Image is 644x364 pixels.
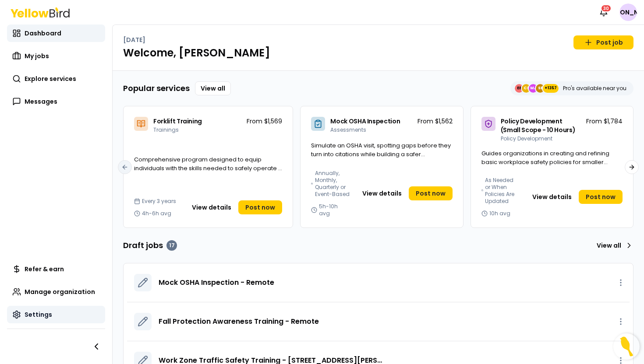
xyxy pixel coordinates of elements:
[529,84,538,93] span: MJ
[595,3,612,21] button: 30
[7,283,105,301] a: Manage organization
[142,198,176,205] span: Every 3 years
[25,310,52,319] span: Settings
[7,260,105,278] a: Refer & earn
[7,93,105,110] a: Messages
[573,35,633,49] a: Post job
[536,84,545,93] span: SE
[187,200,237,214] button: View details
[563,85,626,92] p: Pro's available near you
[501,135,552,142] span: Policy Development
[238,200,282,214] a: Post now
[545,84,557,93] span: +1357
[330,117,400,126] span: Mock OSHA Inspection
[315,170,350,198] span: Annually, Monthly, Quarterly or Event-Based
[501,117,576,134] span: Policy Development (Small Scope - 10 Hours)
[418,117,453,126] p: From $1,562
[586,117,623,126] p: From $1,784
[485,177,520,205] span: As Needed or When Policies Are Updated
[25,287,95,296] span: Manage organization
[7,24,105,42] a: Dashboard
[25,52,49,60] span: My jobs
[489,210,510,217] span: 10h avg
[25,29,61,38] span: Dashboard
[416,189,446,198] span: Post now
[527,190,577,204] button: View details
[123,35,145,44] p: [DATE]
[515,84,524,93] span: EE
[195,81,231,95] a: View all
[7,47,105,65] a: My jobs
[7,306,105,323] a: Settings
[123,46,633,60] h1: Welcome, [PERSON_NAME]
[153,126,179,133] span: Trainings
[123,82,190,94] h3: Popular services
[619,3,637,21] span: [PERSON_NAME]
[247,117,282,126] p: From $1,569
[245,203,275,212] span: Post now
[25,97,57,106] span: Messages
[159,277,274,288] a: Mock OSHA Inspection - Remote
[481,149,609,175] span: Guides organizations in creating and refining basic workplace safety policies for smaller operati...
[601,4,612,12] div: 30
[579,190,623,204] a: Post now
[25,265,64,273] span: Refer & earn
[153,117,202,126] span: Forklift Training
[409,186,453,200] a: Post now
[613,333,640,360] button: Open Resource Center
[357,186,407,200] button: View details
[134,155,282,181] span: Comprehensive program designed to equip individuals with the skills needed to safely operate a fo...
[123,239,177,252] h3: Draft jobs
[25,74,76,83] span: Explore services
[586,192,616,201] span: Post now
[142,210,171,217] span: 4h-6h avg
[7,70,105,87] a: Explore services
[166,240,177,251] div: 17
[330,126,366,133] span: Assessments
[319,203,350,217] span: 5h-10h avg
[311,141,451,167] span: Simulate an OSHA visit, spotting gaps before they turn into citations while building a safer work...
[159,316,319,327] a: Fall Protection Awareness Training - Remote
[593,238,633,252] a: View all
[522,84,531,93] span: CE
